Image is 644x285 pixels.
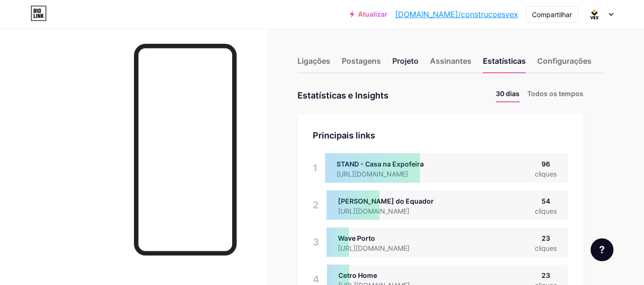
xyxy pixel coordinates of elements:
a: [DOMAIN_NAME]/construcoesvex [395,9,518,20]
font: 96 [542,160,550,168]
font: 4 [313,274,319,285]
font: Principais links [313,130,375,140]
font: [URL][DOMAIN_NAME] [338,244,409,252]
font: Atualizar [358,10,388,18]
font: Postagens [342,56,381,66]
font: 23 [542,234,550,242]
font: 30 dias [496,89,520,98]
font: cliques [535,244,557,252]
font: Estatísticas e Insights [297,90,388,100]
font: Cetro Home [338,271,377,279]
img: vexconstrutora [585,5,603,23]
font: Todos os tempos [527,89,583,98]
font: [PERSON_NAME] do Equador [338,197,434,205]
font: Configurações [537,56,592,66]
font: cliques [535,207,557,215]
font: Wave Porto [338,234,375,242]
font: [DOMAIN_NAME]/construcoesvex [395,10,518,19]
font: 2 [313,199,319,211]
font: 1 [313,162,317,174]
font: Estatísticas [483,56,526,66]
font: Ligações [297,56,330,66]
font: 23 [542,271,550,279]
font: Compartilhar [532,10,572,19]
font: 54 [542,197,550,205]
font: 3 [313,236,319,248]
font: Projeto [392,56,419,66]
font: Assinantes [430,56,471,66]
font: cliques [535,170,557,178]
